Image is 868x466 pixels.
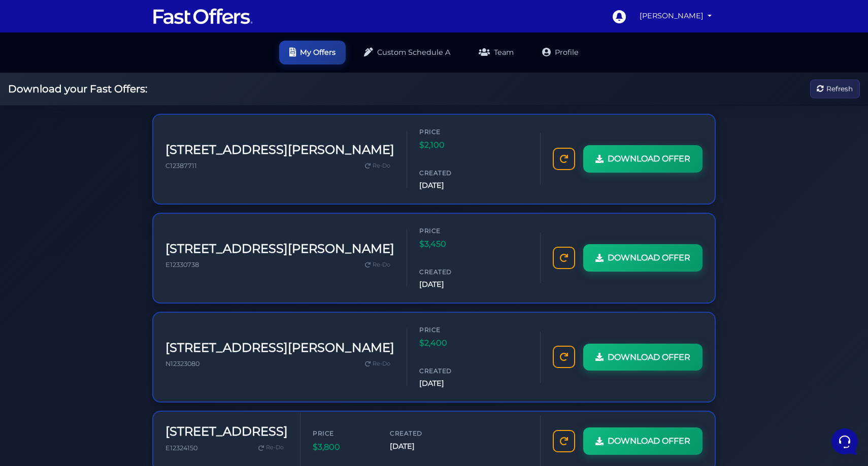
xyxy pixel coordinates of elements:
[157,340,171,349] p: Help
[608,152,690,165] span: DOWNLOAD OFFER
[810,80,860,98] button: Refresh
[16,142,69,150] span: Find an Answer
[165,261,199,269] span: E12330738
[419,238,480,251] span: $3,450
[313,441,374,454] span: $3,800
[419,180,480,191] span: [DATE]
[279,41,346,64] a: My Offers
[373,359,390,369] span: Re-Do
[419,226,480,236] span: Price
[165,360,199,368] span: N12323080
[532,41,589,64] a: Profile
[354,41,460,64] a: Custom Schedule A
[361,357,394,371] a: Re-Do
[165,242,394,256] h3: [STREET_ADDRESS][PERSON_NAME]
[16,102,187,122] button: Start a Conversation
[23,164,166,174] input: Search for an Article...
[165,341,394,355] h3: [STREET_ADDRESS][PERSON_NAME]
[419,378,480,389] span: [DATE]
[126,142,187,150] a: Open Help Center
[583,344,703,371] a: DOWNLOAD OFFER
[8,83,147,95] h2: Download your Fast Offers:
[636,6,716,26] a: [PERSON_NAME]
[419,168,480,178] span: Created
[16,57,82,65] span: Your Conversations
[390,428,451,438] span: Created
[583,145,703,173] a: DOWNLOAD OFFER
[266,443,284,452] span: Re-Do
[419,325,480,335] span: Price
[32,73,53,93] img: dark
[419,366,480,376] span: Created
[829,426,860,457] iframe: Customerly Messenger Launcher
[419,267,480,277] span: Created
[419,139,480,152] span: $2,100
[71,326,133,349] button: Messages
[361,258,394,272] a: Re-Do
[313,428,374,438] span: Price
[390,441,451,452] span: [DATE]
[469,41,524,64] a: Team
[419,337,480,350] span: $2,400
[373,161,390,171] span: Re-Do
[361,159,394,173] a: Re-Do
[419,279,480,290] span: [DATE]
[165,143,394,157] h3: [STREET_ADDRESS][PERSON_NAME]
[30,340,48,349] p: Home
[165,424,288,439] h3: [STREET_ADDRESS]
[132,326,195,349] button: Help
[373,260,390,270] span: Re-Do
[608,435,690,448] span: DOWNLOAD OFFER
[16,73,37,93] img: dark
[583,244,703,272] a: DOWNLOAD OFFER
[419,127,480,137] span: Price
[164,57,187,65] a: See all
[165,444,197,452] span: E12324150
[608,351,690,364] span: DOWNLOAD OFFER
[583,427,703,455] a: DOWNLOAD OFFER
[826,83,853,94] span: Refresh
[8,8,171,41] h2: Hello [PERSON_NAME] 👋
[608,251,690,264] span: DOWNLOAD OFFER
[73,108,142,116] span: Start a Conversation
[165,162,197,170] span: C12387711
[87,340,116,349] p: Messages
[254,441,288,454] a: Re-Do
[8,326,71,349] button: Home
